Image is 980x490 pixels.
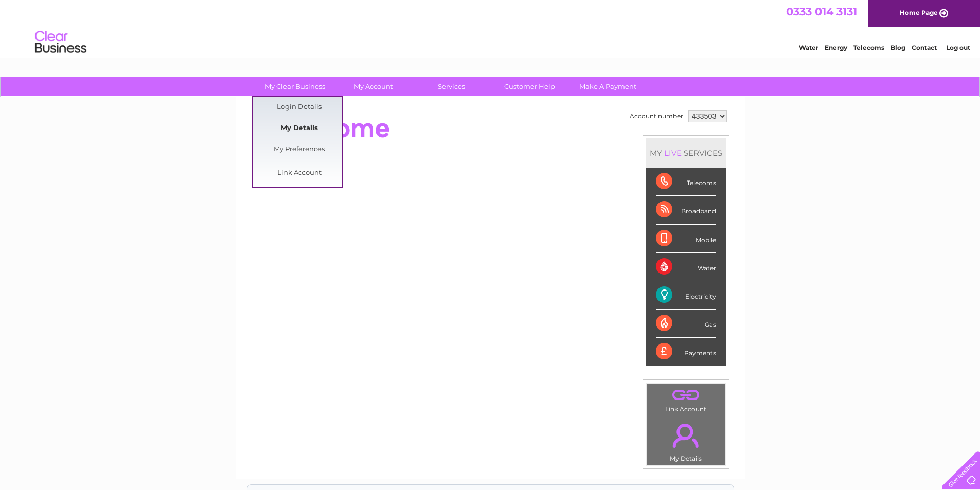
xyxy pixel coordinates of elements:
a: Make A Payment [565,77,650,96]
div: Mobile [656,225,716,253]
div: LIVE [662,148,684,158]
a: Services [409,77,494,96]
td: Account number [627,107,686,125]
div: Clear Business is a trading name of Verastar Limited (registered in [GEOGRAPHIC_DATA] No. 3667643... [247,6,734,50]
div: Water [656,253,716,281]
div: Broadband [656,196,716,224]
a: My Clear Business [253,77,337,96]
div: Electricity [656,281,716,310]
a: Energy [825,44,847,51]
a: 0333 014 3131 [786,5,857,18]
td: My Details [646,415,726,465]
a: Blog [890,44,905,51]
td: Link Account [646,383,726,415]
a: My Preferences [257,139,342,160]
a: My Details [257,118,342,139]
a: Water [799,44,818,51]
a: Login Details [257,97,342,118]
a: Customer Help [487,77,572,96]
div: Telecoms [656,168,716,196]
a: Log out [946,44,970,51]
div: Gas [656,310,716,338]
a: . [649,386,723,404]
a: Contact [912,44,937,51]
div: MY SERVICES [646,138,726,168]
a: Telecoms [853,44,884,51]
img: logo.png [34,27,87,58]
a: Link Account [257,163,342,184]
a: . [649,418,723,453]
div: Payments [656,338,716,366]
a: My Account [331,77,416,96]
